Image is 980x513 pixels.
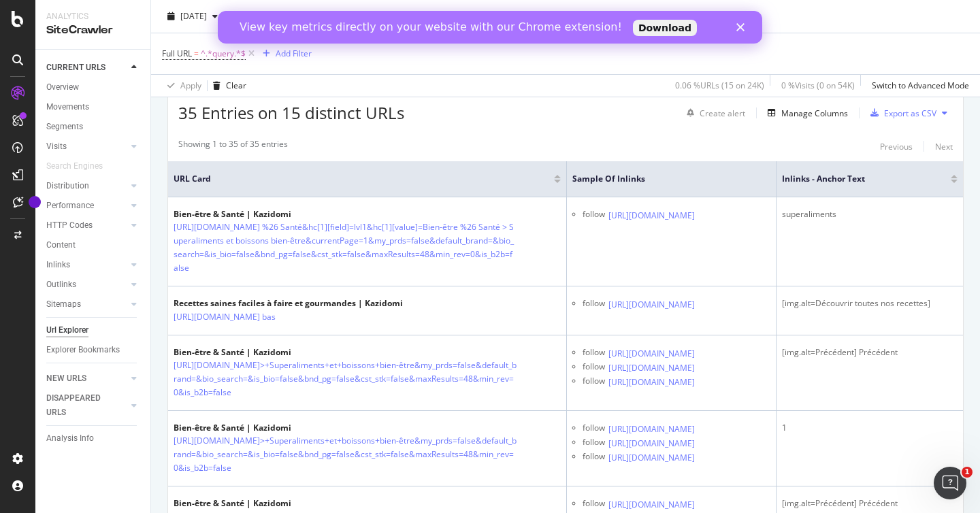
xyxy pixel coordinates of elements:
[583,297,605,312] div: follow
[46,80,141,95] a: Overview
[46,343,120,357] div: Explorer Bookmarks
[174,208,561,220] div: Bien-être & Santé | Kazidomi
[415,5,479,27] button: Segments
[208,75,246,97] button: Clear
[201,44,246,63] span: ^.*query.*$
[46,431,94,446] div: Analysis Info
[608,376,695,389] a: [URL][DOMAIN_NAME]
[46,278,127,292] a: Outlinks
[194,48,199,59] span: =
[46,100,141,114] a: Movements
[608,423,695,436] a: [URL][DOMAIN_NAME]
[174,422,561,434] div: Bien-être & Santé | Kazidomi
[46,323,141,337] a: Url Explorer
[583,361,605,375] div: follow
[583,346,605,361] div: follow
[226,80,246,91] div: Clear
[608,347,695,361] a: [URL][DOMAIN_NAME]
[46,371,86,386] div: NEW URLS
[178,138,288,154] div: Showing 1 to 35 of 35 entries
[46,258,70,272] div: Inlinks
[162,5,223,27] button: [DATE]
[46,120,141,134] a: Segments
[46,100,89,114] div: Movements
[46,218,93,233] div: HTTP Codes
[46,431,141,446] a: Analysis Info
[866,75,969,97] button: Switch to Advanced Mode
[675,80,764,91] div: 0.06 % URLs ( 15 on 24K )
[519,12,532,20] div: Fermer
[178,101,404,124] span: 35 Entries on 15 distinct URLs
[46,159,116,173] a: Search Engines
[782,346,958,359] div: [img.alt=Précédent] Précédent
[46,238,76,252] div: Content
[608,298,695,312] a: [URL][DOMAIN_NAME]
[782,497,958,510] div: [img.alt=Précédent] Précédent
[162,75,201,97] button: Apply
[46,258,127,272] a: Inlinks
[46,371,127,386] a: NEW URLS
[276,48,312,59] div: Add Filter
[583,422,605,436] div: follow
[174,173,551,185] span: URL Card
[583,375,605,389] div: follow
[681,102,745,124] button: Create alert
[180,10,207,22] span: 2025 Sep. 21st
[583,450,605,465] div: follow
[174,359,517,399] a: [URL][DOMAIN_NAME]>+Superaliments+et+boissons+bien-être&my_prds=false&default_brand=&bio_search=&...
[234,10,272,22] span: Previous
[46,199,127,213] a: Performance
[781,107,848,119] div: Manage Columns
[46,391,127,420] a: DISAPPEARED URLS
[782,297,958,310] div: [img.alt=Découvrir toutes nos recettes]
[234,5,289,27] button: Previous
[962,467,973,478] span: 1
[174,346,561,359] div: Bien-être & Santé | Kazidomi
[608,437,695,450] a: [URL][DOMAIN_NAME]
[300,5,392,27] button: 1 Filter Applied
[174,297,403,310] div: Recettes saines faciles à faire et gourmandes | Kazidomi
[174,220,517,275] a: [URL][DOMAIN_NAME] %26 Santé&hc[1][field]=lvl1&hc[1][value]=Bien-être %26 Santé > Superaliments e...
[781,80,855,91] div: 0 % Visits ( 0 on 54K )
[46,159,103,173] div: Search Engines
[46,80,79,95] div: Overview
[174,434,517,475] a: [URL][DOMAIN_NAME]>+Superaliments+et+boissons+bien-être&my_prds=false&default_brand=&bio_search=&...
[934,467,966,499] iframe: Intercom live chat
[46,61,127,75] a: CURRENT URLS
[935,141,953,152] div: Next
[608,498,695,512] a: [URL][DOMAIN_NAME]
[583,497,605,512] div: follow
[572,173,749,185] span: Sample of Inlinks
[782,208,958,220] div: superaliments
[46,278,76,292] div: Outlinks
[583,208,605,222] div: follow
[935,138,953,154] button: Next
[865,102,936,124] button: Export as CSV
[608,361,695,375] a: [URL][DOMAIN_NAME]
[46,120,83,134] div: Segments
[46,11,140,22] div: Analytics
[174,310,276,324] a: [URL][DOMAIN_NAME] bas
[29,196,41,208] div: Tooltip anchor
[880,138,913,154] button: Previous
[782,422,958,434] div: 1
[46,179,127,193] a: Distribution
[46,199,94,213] div: Performance
[46,218,127,233] a: HTTP Codes
[608,451,695,465] a: [URL][DOMAIN_NAME]
[46,343,141,357] a: Explorer Bookmarks
[782,173,930,185] span: Inlinks - Anchor Text
[162,48,192,59] span: Full URL
[46,297,81,312] div: Sitemaps
[884,107,936,119] div: Export as CSV
[46,179,89,193] div: Distribution
[762,105,848,121] button: Manage Columns
[46,323,88,337] div: Url Explorer
[392,10,404,23] div: times
[46,22,140,38] div: SiteCrawler
[46,297,127,312] a: Sitemaps
[880,141,913,152] div: Previous
[46,139,127,154] a: Visits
